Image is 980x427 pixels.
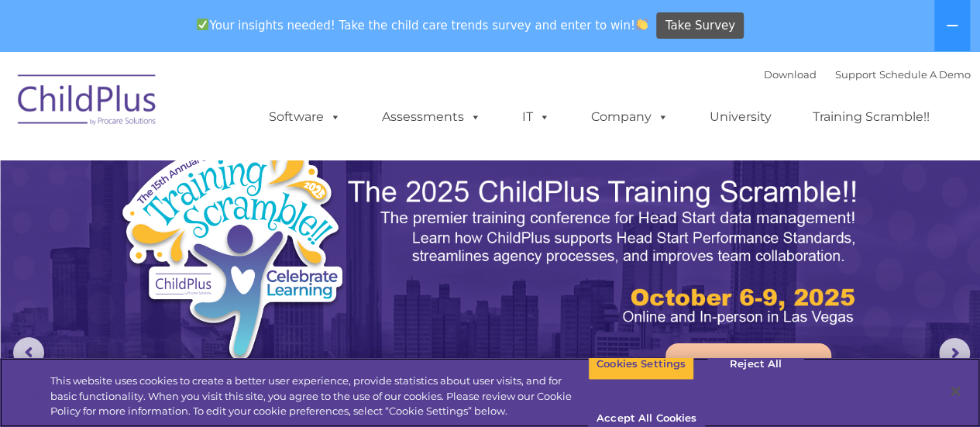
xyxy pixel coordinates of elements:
button: Close [938,374,972,408]
a: University [694,102,787,133]
button: Reject All [707,348,804,381]
a: Training Scramble!! [797,102,945,133]
font: | [764,68,971,81]
a: Support [835,68,876,81]
span: Last name [215,102,263,114]
a: Take Survey [656,12,744,40]
span: Your insights needed! Take the child care trends survey and enter to win! [191,10,655,40]
img: 👏 [636,19,648,30]
a: Learn More [665,343,831,387]
span: Phone number [215,166,281,177]
button: Cookies Settings [588,348,694,381]
span: Take Survey [665,12,735,40]
a: Schedule A Demo [879,68,971,81]
a: Assessments [366,102,497,133]
a: IT [507,102,566,133]
a: Download [764,68,817,81]
img: ✅ [197,19,208,30]
a: Software [253,102,356,133]
a: Company [576,102,684,133]
img: ChildPlus by Procare Solutions [10,64,165,141]
div: This website uses cookies to create a better user experience, provide statistics about user visit... [50,374,588,419]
